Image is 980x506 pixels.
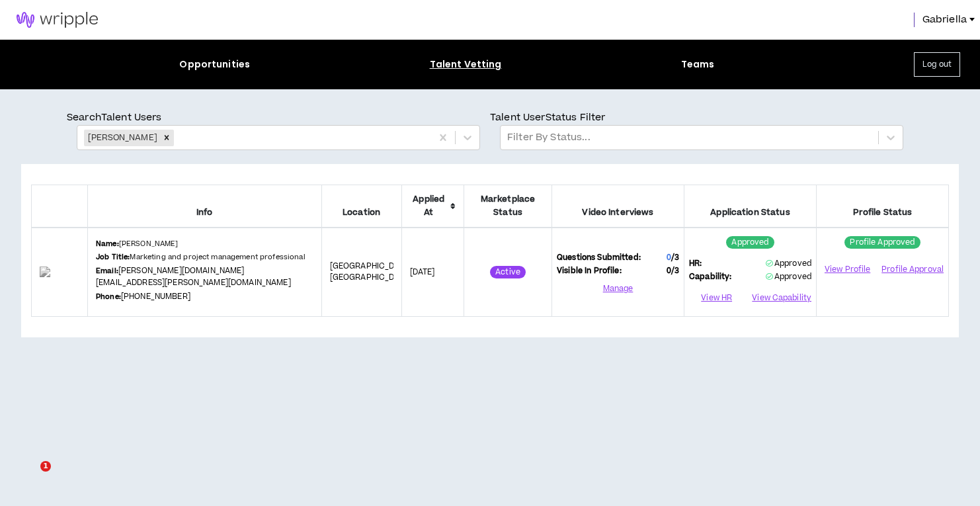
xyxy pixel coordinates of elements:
img: rEgSHjKGeSxDo1cgBgoPN4wy2C1tnOOYco8wBiIn.png [40,267,79,277]
button: Profile Approval [881,259,944,279]
th: Location [321,185,401,228]
div: Teams [681,58,715,71]
div: Opportunities [179,58,250,71]
b: Job Title: [96,252,130,262]
b: Email: [96,266,118,276]
span: Approved [766,271,811,282]
span: Visible In Profile: [557,265,622,277]
a: [PERSON_NAME][DOMAIN_NAME][EMAIL_ADDRESS][PERSON_NAME][DOMAIN_NAME] [96,265,291,288]
b: Name: [96,239,119,249]
sup: Active [490,266,526,278]
div: Remove Kim Adams [159,130,174,146]
a: [PHONE_NUMBER] [121,291,190,302]
p: Talent User Status Filter [490,110,913,125]
sup: Approved [726,236,774,249]
a: View Profile [821,258,874,281]
button: Manage [557,279,679,299]
iframe: Intercom live chat [13,461,45,493]
span: Gabriella [922,13,967,27]
b: Phone: [96,292,121,302]
div: [PERSON_NAME] [84,130,159,146]
th: Marketplace Status [464,185,552,228]
th: Profile Status [817,185,949,228]
button: View HR [689,288,744,308]
p: [DATE] [410,267,456,278]
th: Video Interviews [552,185,684,228]
p: Search Talent Users [67,110,490,125]
button: Log out [914,52,960,77]
span: Questions Submitted: [557,252,641,264]
span: 0 [667,265,679,277]
th: Application Status [684,185,817,228]
span: 1 [40,461,51,472]
span: [GEOGRAPHIC_DATA] , [GEOGRAPHIC_DATA] [330,261,414,284]
sup: Profile Approved [844,236,920,249]
span: HR: [689,258,702,270]
span: / 3 [671,265,679,276]
span: Capability: [689,271,732,283]
p: Marketing and project management professional [96,252,306,263]
th: Info [88,185,322,228]
button: View Capability [752,288,811,308]
span: / 3 [671,252,679,263]
span: Approved [766,258,811,269]
span: Applied At [410,193,456,218]
span: 0 [667,252,671,263]
p: [PERSON_NAME] [96,239,179,249]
